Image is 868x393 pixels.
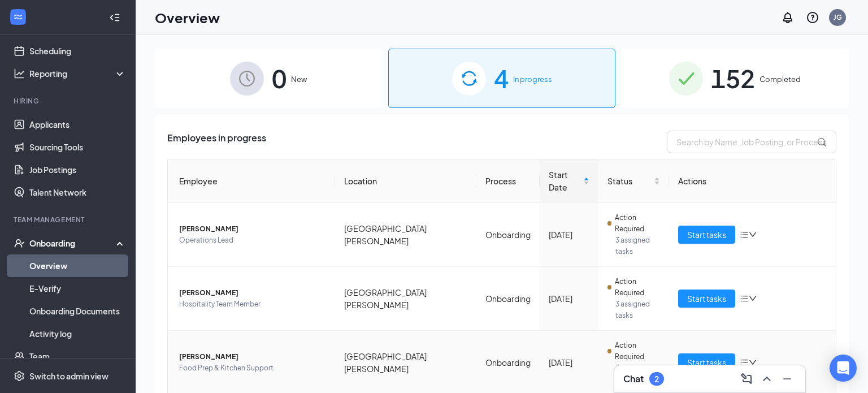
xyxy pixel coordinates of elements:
[607,175,652,187] span: Status
[711,59,755,98] span: 152
[29,113,126,136] a: Applicants
[669,159,836,203] th: Actions
[549,356,589,369] div: [DATE]
[29,40,126,62] a: Scheduling
[737,370,756,388] button: ComposeMessage
[740,358,749,367] span: bars
[29,68,127,79] div: Reporting
[513,74,552,85] span: In progress
[549,292,589,305] div: [DATE]
[476,203,540,267] td: Onboarding
[29,370,108,382] div: Switch to admin view
[749,359,757,366] span: down
[476,159,540,203] th: Process
[494,59,509,98] span: 4
[29,300,126,322] a: Onboarding Documents
[335,159,477,203] th: Location
[687,292,726,305] span: Start tasks
[806,11,819,24] svg: QuestionInfo
[781,11,795,24] svg: Notifications
[291,74,307,85] span: New
[14,237,25,249] svg: UserCheck
[740,294,749,303] span: bars
[476,267,540,331] td: Onboarding
[830,355,857,382] div: Open Intercom Messenger
[29,136,126,158] a: Sourcing Tools
[615,212,660,235] span: Action Required
[167,131,266,153] span: Employees in progress
[29,181,126,204] a: Talent Network
[179,362,326,374] span: Food Prep & Kitchen Support
[14,96,124,106] div: Hiring
[654,374,659,384] div: 2
[29,322,126,345] a: Activity log
[760,372,774,386] svg: ChevronUp
[14,68,25,79] svg: Analysis
[759,74,801,85] span: Completed
[778,370,796,388] button: Minimize
[749,231,757,239] span: down
[678,226,735,244] button: Start tasks
[179,287,326,299] span: [PERSON_NAME]
[615,299,660,321] span: 3 assigned tasks
[335,203,477,267] td: [GEOGRAPHIC_DATA][PERSON_NAME]
[29,345,126,368] a: Team
[780,372,794,386] svg: Minimize
[687,356,726,369] span: Start tasks
[740,230,749,239] span: bars
[29,254,126,277] a: Overview
[14,370,25,382] svg: Settings
[678,290,735,308] button: Start tasks
[12,11,24,23] svg: WorkstreamLogo
[598,159,669,203] th: Status
[623,373,644,385] h3: Chat
[615,362,660,385] span: 3 assigned tasks
[615,340,660,362] span: Action Required
[179,223,326,235] span: [PERSON_NAME]
[179,299,326,310] span: Hospitality Team Member
[29,158,126,181] a: Job Postings
[335,267,477,331] td: [GEOGRAPHIC_DATA][PERSON_NAME]
[667,131,836,153] input: Search by Name, Job Posting, or Process
[749,295,757,303] span: down
[179,235,326,246] span: Operations Lead
[834,12,842,22] div: JG
[14,215,124,224] div: Team Management
[29,277,126,300] a: E-Verify
[549,228,589,241] div: [DATE]
[179,351,326,362] span: [PERSON_NAME]
[109,12,120,23] svg: Collapse
[615,235,660,257] span: 3 assigned tasks
[272,59,287,98] span: 0
[155,8,220,27] h1: Overview
[740,372,753,386] svg: ComposeMessage
[687,228,726,241] span: Start tasks
[615,276,660,299] span: Action Required
[758,370,776,388] button: ChevronUp
[168,159,335,203] th: Employee
[549,169,580,193] span: Start Date
[29,237,116,249] div: Onboarding
[678,353,735,372] button: Start tasks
